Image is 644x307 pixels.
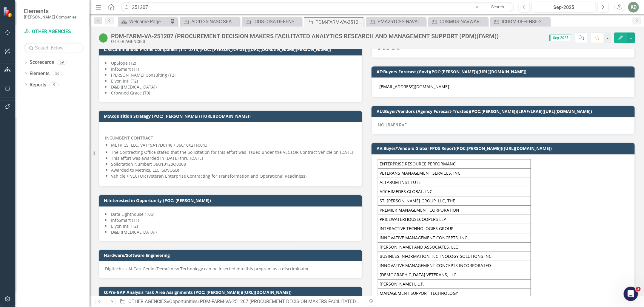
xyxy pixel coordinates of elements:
span: [PERSON_NAME] Consulting (T2) [111,72,175,78]
div: INNOVATIVE MANAGEMENT CONCEPTS, INC. [380,235,529,241]
img: tab_keywords_by_traffic_grey.svg [59,35,64,39]
div: DIOS-DISA-DEFENSE-244259: DCMA IT OPERATIONS SUPPORT [253,18,300,25]
p: INCUMBENT CONTRACT [105,134,356,141]
div: ALTARUM INSTITUTE [380,179,529,185]
li: Vehicle > VECTOR (Veteran Enterprise Contracting for Transformation and Operational Readiness) [111,173,356,179]
img: tab_domain_overview_orange.svg [16,35,21,39]
span: Data Lighthouse (T0S) [111,211,154,217]
span: Crowned Grace (T0) [111,90,150,96]
div: PDM-FARM-VA-251207 (PROCUREMENT DECISION MAKERS FACILITATED ANALYTICS RESEARCH AND MANAGEMENT SUP... [200,299,506,304]
a: OTHER AGENCIES [128,299,167,304]
a: Search [483,3,513,11]
div: [PERSON_NAME] L.L.P. [380,281,529,287]
span: Elements [24,7,77,15]
div: [DEMOGRAPHIC_DATA] VETERANS, LLC [380,272,529,278]
a: Reports [30,82,46,89]
h3: L:Recommended Profile Companies (T1/T2/T3)(POC: [PERSON_NAME])([URL][DOMAIN_NAME][PERSON_NAME]) [104,47,359,52]
h3: M:Acquisition Strategy (POC: [PERSON_NAME]) ([URL][DOMAIN_NAME]) [104,114,359,118]
p: NO LRAE/LRAF [378,122,628,128]
div: PMA261CSS-NAVAIR-SEAPORT-249453 (PMA 261 CONTRACTOR SUPPORT SERVICES CONTRACT (SEAPORT NXG)) [378,18,424,25]
div: INTERACTIVE TECHNOLOGIES GROUP [380,226,529,232]
input: Search ClearPoint... [121,2,514,13]
span: UpSlope (T2) [111,60,136,66]
span: Elyon Intl (T2) [111,78,138,84]
div: OTHER AGENCIES [111,39,499,44]
h3: AU:Buyer/Vendors (Agency Forecast-Trusted)(POC:[PERSON_NAME])(LRAF/LRAE)([URL][DOMAIN_NAME]) [377,109,632,114]
div: Sep-2025 [534,4,594,11]
span: InfoSmart (T1) [111,66,139,72]
li: Awarded to Metrics, LLC (SDVOSB) [111,167,356,173]
div: PRICEWATERHOUSECOOPERS LLP [380,216,529,222]
a: Scorecards [30,59,54,66]
small: [PERSON_NAME] Companies [24,15,77,19]
div: PDM-FARM-VA-251207 (PROCUREMENT DECISION MAKERS FACILITATED ANALYTICS RESEARCH AND MANAGEMENT SUP... [315,18,362,26]
div: ARCHIMEDES GLOBAL, INC. [380,189,529,195]
img: ClearPoint Strategy [2,6,14,18]
div: COSMOS-NAVWAR-SEAPORT-253279 (COSMOS Engineering, Maintenance, Sustainment, and Enhancement Support) [440,18,486,25]
button: KD [628,2,639,13]
div: Welcome Page [129,18,169,25]
span: D&B ([MEDICAL_DATA]) [111,229,157,235]
li: This effort was awarded in [DATE] thru [DATE] [111,155,356,161]
td: [EMAIL_ADDRESS][DOMAIN_NAME] [378,82,628,91]
span: D&B ([MEDICAL_DATA]) [111,84,157,90]
a: AD4125-NASC-SEAPORT-247190 (SMALL BUSINESS INNOVATION RESEARCH PROGRAM AD4125 PROGRAM MANAGEMENT ... [181,18,238,25]
div: Keywords by Traffic [66,35,101,39]
a: ICDDM-DEFENSE-209654 (INTEGRATED COMMERCIAL DEFENSE DATA MINING) [492,18,549,25]
span: 3 [636,287,641,292]
div: PDM-FARM-VA-251207 (PROCUREMENT DECISION MAKERS FACILITATED ANALYTICS RESEARCH AND MANAGEMENT SUP... [111,33,499,39]
div: ST. [PERSON_NAME] GROUP, LLC, THE [380,198,529,204]
a: DIOS-DISA-DEFENSE-244259: DCMA IT OPERATIONS SUPPORT [244,18,300,25]
a: OTHER AGENCIES [24,28,84,35]
a: Opportunities [169,299,198,304]
iframe: Intercom live chat [624,287,638,301]
span: Elyon Intl (T2) [111,223,138,229]
h3: O:Pre-GAP Analysis Task Area Assignments (POC: [PERSON_NAME])([URL][DOMAIN_NAME]) [104,290,359,294]
div: 56 [53,71,62,76]
div: AD4125-NASC-SEAPORT-247190 (SMALL BUSINESS INNOVATION RESEARCH PROGRAM AD4125 PROGRAM MANAGEMENT ... [191,18,238,25]
img: logo_orange.svg [10,10,14,14]
div: BUSINESS INFORMATION TECHNOLOGY SOLUTIONS INC. [380,253,529,259]
div: » » [120,298,362,305]
button: Sep-2025 [531,2,596,13]
a: PMA261CSS-NAVAIR-SEAPORT-249453 (PMA 261 CONTRACTOR SUPPORT SERVICES CONTRACT (SEAPORT NXG)) [368,18,424,25]
p: METRICS, LLC, VA119A17D0148 / 36C10X21F0043 [111,142,356,148]
a: Welcome Page [119,18,169,25]
input: Search Below... [24,43,84,53]
div: ENTERPRISE RESOURCE PERFORMANC [380,161,529,167]
h3: AV:Buyer/Vendors Global FPDS Report(POC:[PERSON_NAME])([URL][DOMAIN_NAME]) [377,146,632,151]
span: InfoSmart (T1) [111,217,139,223]
p: Digitech's - AI CareGenie (Demo) new Technology can be inserted into this program as a discrimina... [105,266,356,272]
div: Domain Overview [23,35,53,39]
div: ICDDM-DEFENSE-209654 (INTEGRATED COMMERCIAL DEFENSE DATA MINING) [502,18,549,25]
div: VETERANS MANAGEMENT SERVICES, INC. [380,170,529,176]
p: The Contracting Office stated that the Solicitation for this effort was issued under the VECTOR C... [111,149,356,155]
h3: Hardware/Software Engineering [104,253,359,258]
div: INNOVATIVE MANAGEMENT CONCEPTS INCORPORATED [380,263,529,269]
a: In BidPoint [378,45,400,51]
div: [PERSON_NAME] AND ASSOCIATES, LLC [380,244,529,250]
a: Elements [30,70,50,77]
a: COSMOS-NAVWAR-SEAPORT-253279 (COSMOS Engineering, Maintenance, Sustainment, and Enhancement Support) [430,18,486,25]
img: website_grey.svg [10,15,14,20]
div: MANAGEMENT SUPPORT TECHNOLOGY [380,290,529,296]
li: Solicitation Number: 36U10120Q0008 [111,161,356,167]
div: PREMIER MANAGEMENT CORPORATION [380,207,529,213]
span: Sep-2025 [549,35,571,41]
img: Active [98,33,108,43]
div: 9 [49,82,59,87]
div: 59 [57,60,67,65]
div: Domain: [DOMAIN_NAME] [16,15,66,20]
h3: AT:Buyers Forecast (Govt)(POC:[PERSON_NAME])([URL][DOMAIN_NAME]) [377,69,632,74]
div: v 4.0.25 [17,10,29,14]
h3: N:Interested in Opportunity (POC: [PERSON_NAME]) [104,198,359,203]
